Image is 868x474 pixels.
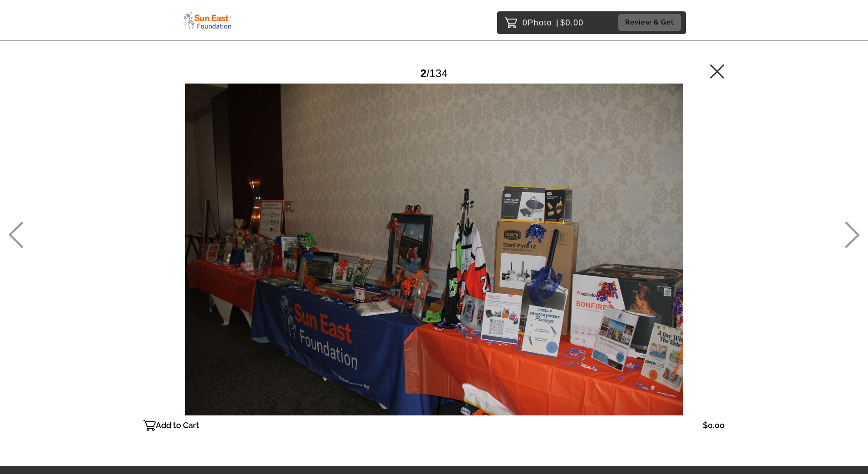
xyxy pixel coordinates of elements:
img: Snapphound Logo [182,10,233,30]
a: Review & Get [618,14,684,31]
span: 134 [429,67,448,79]
span: | [556,18,559,27]
p: Add to Cart [156,418,199,433]
p: $0.00 [703,418,725,433]
span: Photo [528,15,552,30]
p: 0 $0.00 [523,15,584,30]
div: / [420,64,448,83]
span: 2 [420,67,426,79]
button: Review & Get [618,14,681,31]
